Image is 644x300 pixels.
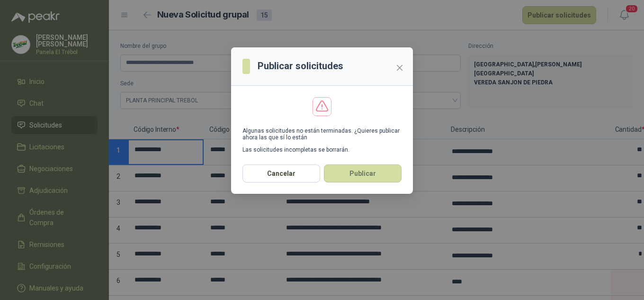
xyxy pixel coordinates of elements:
[258,59,343,73] h3: Publicar solicitudes
[324,164,402,182] button: Publicar
[242,164,320,182] button: Cancelar
[392,60,407,75] button: Close
[242,146,402,153] p: Las solicitudes incompletas se borrarán.
[242,127,402,141] p: Algunas solicitudes no están terminadas. ¿Quieres publicar ahora las que sí lo están
[396,64,403,72] span: close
